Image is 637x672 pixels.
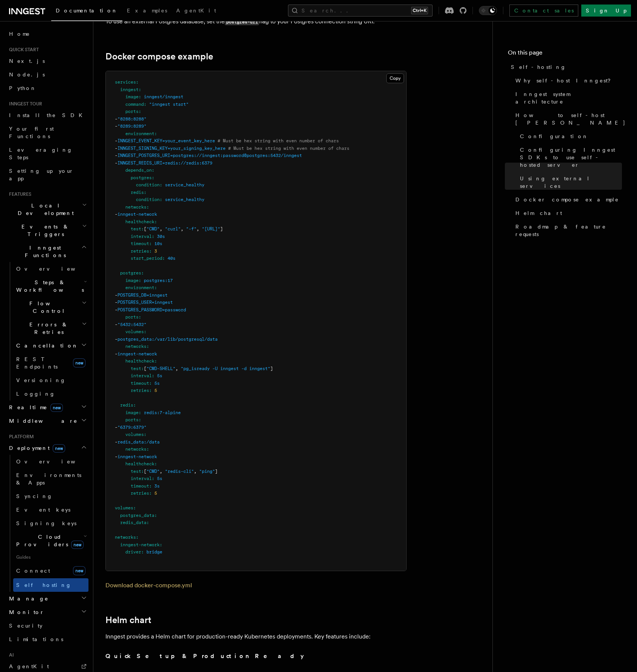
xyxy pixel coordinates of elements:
[13,262,88,276] a: Overview
[9,30,30,38] span: Home
[115,146,117,151] span: -
[131,381,149,386] span: timeout
[9,85,37,91] span: Python
[16,472,81,486] span: Environments & Apps
[146,520,149,525] span: :
[6,199,88,220] button: Local Development
[16,582,72,588] span: Self hosting
[515,223,622,238] span: Roadmap & feature requests
[9,623,43,629] span: Security
[131,226,141,232] span: test
[105,16,407,27] p: To use an external Postgres database, set the flag to your Postgres connection string URI.
[131,175,152,180] span: postgres
[127,8,167,14] span: Examples
[515,209,562,217] span: Helm chart
[149,491,152,496] span: :
[13,387,88,401] a: Logging
[6,262,88,401] div: Inngest Functions
[120,542,160,547] span: inngest-network
[115,160,117,166] span: -
[172,2,221,20] a: AgentKit
[125,446,146,452] span: networks
[288,5,433,17] button: Search...Ctrl+K
[139,94,141,99] span: :
[139,278,141,283] span: :
[154,241,162,246] span: 10s
[125,94,139,99] span: image
[9,147,73,160] span: Leveraging Steps
[144,469,146,474] span: [
[218,138,339,143] span: # Must be hex string with even number of chars
[136,79,139,85] span: :
[117,123,146,129] span: "8289:8289"
[520,146,622,169] span: Configuring Inngest SDKs to use self-hosted server
[152,373,154,378] span: :
[13,578,88,592] a: Self hosting
[6,101,42,107] span: Inngest tour
[144,190,146,195] span: :
[197,226,199,232] span: ,
[117,439,160,445] span: redis_data:/data
[6,244,81,259] span: Inngest Functions
[508,48,622,60] h4: On this page
[133,402,136,408] span: :
[16,391,55,397] span: Logging
[6,608,44,616] span: Monitor
[131,366,141,371] span: test
[6,414,88,428] button: Middleware
[6,404,63,411] span: Realtime
[146,366,175,371] span: "CMD-SHELL"
[176,8,216,14] span: AgentKit
[115,79,136,85] span: services
[125,285,154,290] span: environment
[13,373,88,387] a: Versioning
[16,266,94,272] span: Overview
[220,226,223,232] span: ]
[9,168,74,181] span: Setting up your app
[117,307,186,312] span: POSTGRES_PASSWORD=password
[194,469,197,474] span: ,
[13,563,88,578] a: Connectnew
[154,513,157,518] span: :
[6,54,88,68] a: Next.js
[115,153,117,158] span: -
[131,469,141,474] span: test
[117,116,146,122] span: "8288:8288"
[117,425,146,430] span: "6379:6379"
[199,469,215,474] span: "ping"
[6,108,88,122] a: Install the SDK
[13,352,88,373] a: REST Endpointsnew
[386,73,404,83] button: Copy
[56,8,118,14] span: Documentation
[144,410,181,415] span: redis:7-alpine
[125,102,144,107] span: command
[160,469,162,474] span: ,
[149,248,152,254] span: :
[73,566,85,575] span: new
[125,219,154,224] span: healthcheck
[6,223,82,238] span: Events & Triggers
[117,300,173,305] span: POSTGRES_USER=inngest
[13,318,88,339] button: Errors & Retries
[154,358,157,364] span: :
[144,278,173,283] span: postgres:17
[131,234,152,239] span: interval
[6,27,88,41] a: Home
[511,63,566,71] span: Self-hosting
[13,300,82,315] span: Flow Control
[125,410,139,415] span: image
[152,476,154,481] span: :
[517,143,622,172] a: Configuring Inngest SDKs to use self-hosted server
[115,293,117,298] span: -
[6,632,88,646] a: Limitations
[154,219,157,224] span: :
[520,175,622,190] span: Using external services
[16,493,53,499] span: Syncing
[512,220,622,241] a: Roadmap & feature requests
[136,182,160,187] span: condition
[139,410,141,415] span: :
[117,160,212,166] span: INNGEST_REDIS_URI=redis://redis:6379
[115,212,117,217] span: -
[16,568,50,574] span: Connect
[115,425,117,430] span: -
